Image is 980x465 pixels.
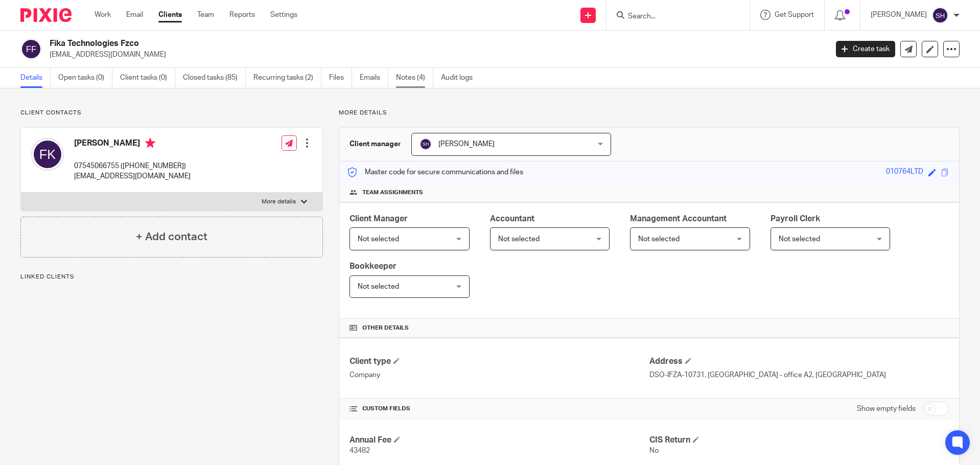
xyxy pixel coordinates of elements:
span: Client Manager [349,215,408,223]
a: Details [20,68,51,88]
span: Not selected [358,236,399,243]
p: More details [262,198,296,206]
h4: Annual Fee [349,435,649,446]
h4: Address [649,356,949,367]
span: Bookkeeper [349,262,396,270]
a: Settings [270,10,297,20]
a: Open tasks (0) [58,68,112,88]
span: Not selected [638,236,680,243]
p: Company [349,370,649,380]
input: Search [627,12,719,21]
span: Payroll Clerk [771,215,820,223]
img: Pixie [20,8,72,22]
label: Show empty fields [857,404,916,414]
a: Notes (4) [396,68,433,88]
a: Create task [836,41,895,57]
h4: + Add contact [136,229,207,245]
span: 43482 [349,447,370,454]
a: Work [95,10,111,20]
p: More details [339,109,960,117]
a: Reports [229,10,255,20]
i: Primary [145,138,155,148]
img: svg%3E [932,7,948,24]
p: Linked clients [20,273,323,281]
p: Master code for secure communications and files [347,167,523,177]
h4: [PERSON_NAME] [74,138,191,151]
a: Closed tasks (85) [183,68,246,88]
p: 07545066755 ([PHONE_NUMBER]) [74,161,191,171]
a: Emails [360,68,388,88]
a: Team [197,10,214,20]
span: Get Support [775,11,814,18]
h4: CIS Return [649,435,949,446]
a: Client tasks (0) [120,68,175,88]
span: Management Accountant [630,215,727,223]
a: Files [329,68,352,88]
span: Team assignments [362,189,423,197]
img: svg%3E [419,138,432,150]
p: [EMAIL_ADDRESS][DOMAIN_NAME] [74,171,191,181]
h2: Fika Technologies Fzco [50,38,666,49]
p: [PERSON_NAME] [871,10,927,20]
img: svg%3E [31,138,64,171]
a: Email [126,10,143,20]
a: Clients [158,10,182,20]
span: Not selected [358,283,399,290]
span: [PERSON_NAME] [438,141,495,148]
span: Not selected [779,236,820,243]
p: [EMAIL_ADDRESS][DOMAIN_NAME] [50,50,821,60]
p: Client contacts [20,109,323,117]
h4: Client type [349,356,649,367]
div: 010764LTD [886,167,923,178]
span: No [649,447,659,454]
a: Audit logs [441,68,480,88]
span: Not selected [498,236,540,243]
span: Other details [362,324,409,332]
h4: CUSTOM FIELDS [349,405,649,413]
h3: Client manager [349,139,401,149]
img: svg%3E [20,38,42,60]
a: Recurring tasks (2) [253,68,321,88]
span: Accountant [490,215,534,223]
p: DSO-IFZA-10731, [GEOGRAPHIC_DATA] - office A2, [GEOGRAPHIC_DATA] [649,370,949,380]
